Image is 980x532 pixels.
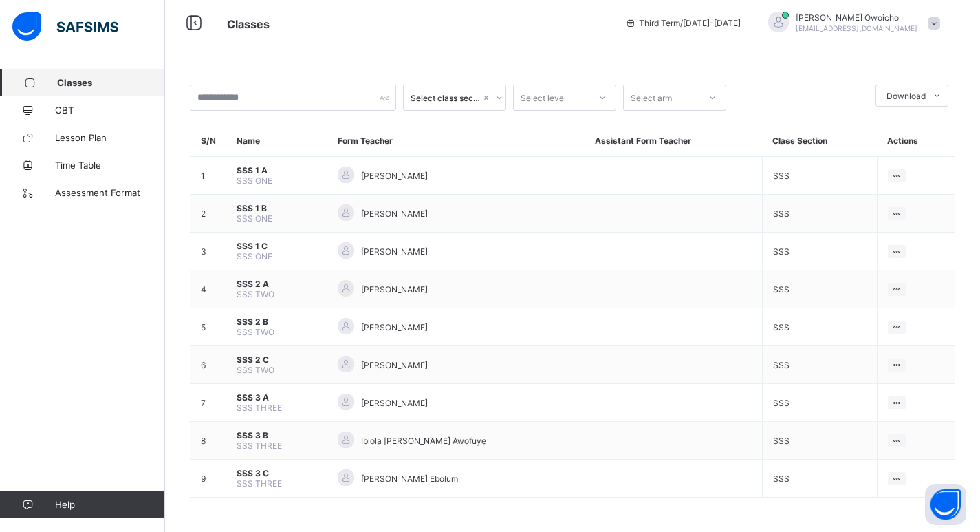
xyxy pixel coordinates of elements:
[361,436,486,446] span: Ibiola [PERSON_NAME] Awofuye
[190,125,226,157] th: S/N
[773,474,790,484] span: SSS
[762,125,877,157] th: Class Section
[773,436,790,446] span: SSS
[521,85,566,111] div: Select level
[237,468,316,478] span: SSS 3 C
[190,460,226,498] td: 9
[226,125,327,157] th: Name
[237,365,274,375] span: SSS TWO
[190,233,226,270] td: 3
[237,327,274,337] span: SSS TWO
[773,360,790,370] span: SSS
[361,474,458,484] span: [PERSON_NAME] Ebolum
[361,284,428,295] span: [PERSON_NAME]
[773,284,790,295] span: SSS
[237,213,272,224] span: SSS ONE
[12,12,118,41] img: safsims
[237,289,274,299] span: SSS TWO
[55,132,165,143] span: Lesson Plan
[190,195,226,233] td: 2
[237,430,316,440] span: SSS 3 B
[361,398,428,408] span: [PERSON_NAME]
[631,85,672,111] div: Select arm
[237,165,316,175] span: SSS 1 A
[55,187,165,198] span: Assessment Format
[773,246,790,257] span: SSS
[773,209,790,219] span: SSS
[327,125,585,157] th: Form Teacher
[237,317,316,327] span: SSS 2 B
[773,171,790,181] span: SSS
[237,392,316,403] span: SSS 3 A
[237,175,272,186] span: SSS ONE
[190,346,226,384] td: 6
[237,354,316,365] span: SSS 2 C
[411,93,481,103] div: Select class section
[237,203,316,213] span: SSS 1 B
[237,478,282,489] span: SSS THREE
[585,125,762,157] th: Assistant Form Teacher
[361,322,428,332] span: [PERSON_NAME]
[796,24,917,32] span: [EMAIL_ADDRESS][DOMAIN_NAME]
[237,403,282,413] span: SSS THREE
[877,125,955,157] th: Actions
[190,422,226,460] td: 8
[796,12,917,23] span: [PERSON_NAME] Owoicho
[55,160,165,171] span: Time Table
[190,270,226,308] td: 4
[55,499,164,510] span: Help
[237,251,272,262] span: SSS ONE
[55,105,165,116] span: CBT
[773,322,790,332] span: SSS
[237,440,282,451] span: SSS THREE
[57,77,165,88] span: Classes
[773,398,790,408] span: SSS
[237,279,316,289] span: SSS 2 A
[190,308,226,346] td: 5
[361,209,428,219] span: [PERSON_NAME]
[754,12,947,34] div: GeorgeOwoicho
[361,171,428,181] span: [PERSON_NAME]
[190,157,226,195] td: 1
[361,360,428,370] span: [PERSON_NAME]
[237,241,316,251] span: SSS 1 C
[227,17,270,31] span: Classes
[886,91,926,101] span: Download
[190,384,226,422] td: 7
[361,246,428,257] span: [PERSON_NAME]
[625,18,741,28] span: session/term information
[925,484,966,525] button: Open asap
